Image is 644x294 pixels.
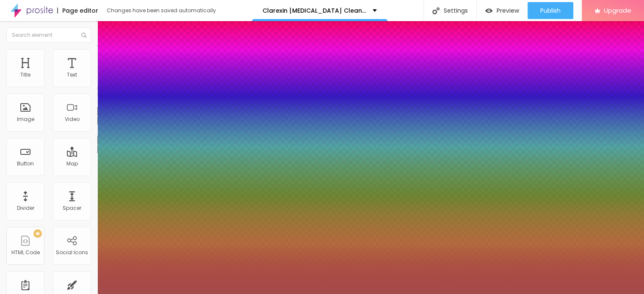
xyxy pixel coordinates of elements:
div: HTML Code [11,250,40,256]
div: Image [17,116,34,122]
p: Clarexin [MEDICAL_DATA] Cleanse: We Tested It for 90 Days - the Real Science Behind [263,8,366,14]
span: Publish [540,7,561,14]
div: Text [67,72,77,78]
button: Publish [528,2,573,19]
div: Spacer [63,205,81,211]
div: Changes have been saved automatically [107,8,216,13]
div: Map [66,161,78,167]
div: Social Icons [56,250,88,256]
span: Preview [497,7,519,14]
input: Search element [6,27,91,43]
div: Button [17,161,34,167]
img: view-1.svg [485,7,492,14]
button: Preview [477,2,528,19]
div: Divider [17,205,34,211]
div: Title [20,72,30,78]
span: Upgrade [604,7,631,14]
img: Icone [81,33,86,38]
div: Page editor [57,8,98,14]
img: Icone [432,7,439,14]
div: Video [65,116,80,122]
